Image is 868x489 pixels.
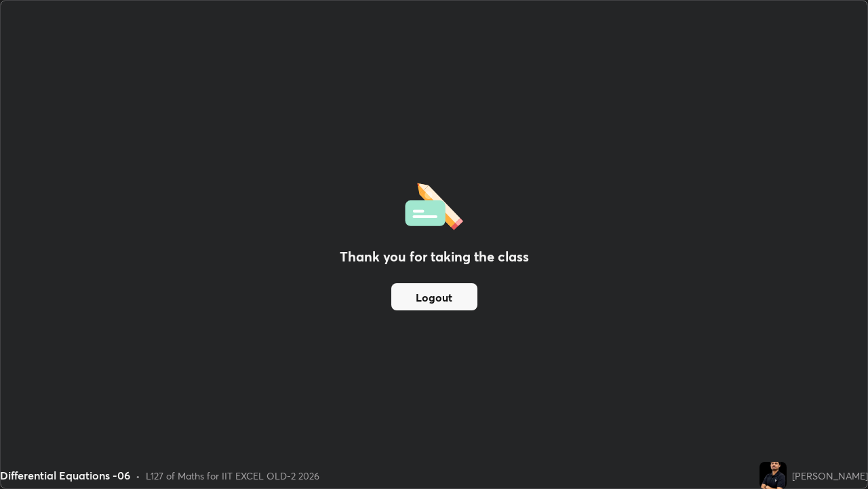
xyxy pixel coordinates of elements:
img: offlineFeedback.1438e8b3.svg [405,179,463,230]
div: • [136,469,140,483]
h2: Thank you for taking the class [340,247,529,267]
div: L127 of Maths for IIT EXCEL OLD-2 2026 [146,469,319,483]
div: [PERSON_NAME] [792,469,868,483]
img: 735308238763499f9048cdecfa3c01cf.jpg [759,462,787,489]
button: Logout [391,283,477,310]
